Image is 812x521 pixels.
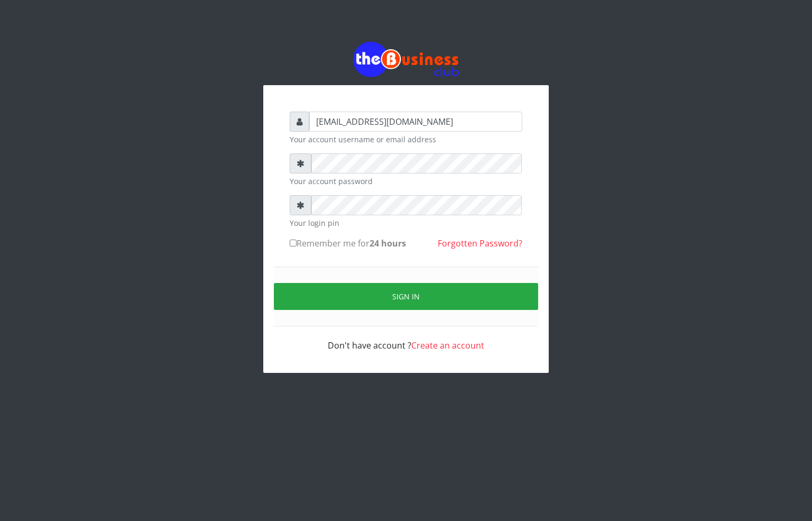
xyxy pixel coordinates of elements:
[274,283,538,310] button: Sign in
[290,134,522,145] small: Your account username or email address
[309,112,522,132] input: Username or email address
[438,237,522,249] a: Forgotten Password?
[370,237,406,249] b: 24 hours
[290,237,406,250] label: Remember me for
[411,340,484,351] a: Create an account
[290,217,522,228] small: Your login pin
[290,176,522,187] small: Your account password
[290,326,522,352] div: Don't have account ?
[290,240,297,246] input: Remember me for24 hours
